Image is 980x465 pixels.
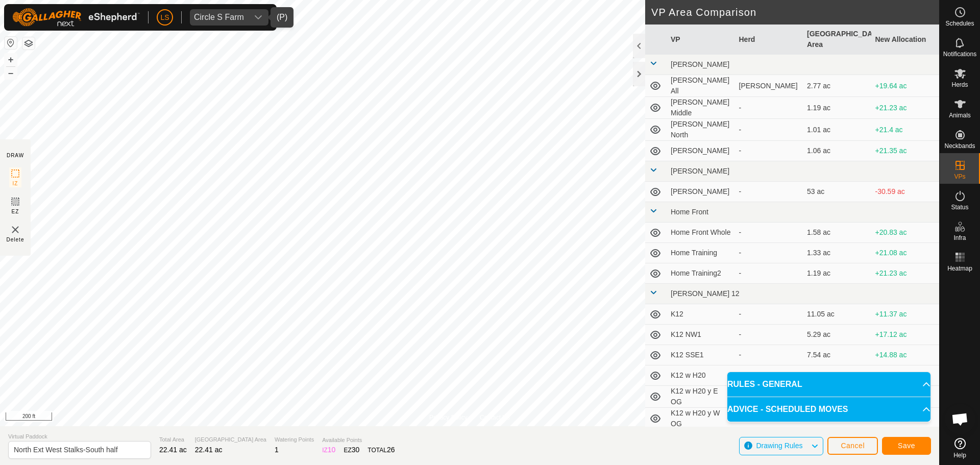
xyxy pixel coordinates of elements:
[827,437,878,455] button: Cancel
[739,350,799,360] div: -
[322,445,335,455] div: IZ
[739,103,799,113] div: -
[951,82,968,88] span: Herds
[387,446,395,454] span: 26
[871,141,940,161] td: +21.35 ac
[667,345,735,365] td: K12 SSE1
[735,25,803,55] th: Herd
[739,81,799,91] div: [PERSON_NAME]
[739,370,799,381] div: -
[322,436,395,445] span: Available Points
[667,141,735,161] td: [PERSON_NAME]
[352,446,360,454] span: 30
[727,403,848,415] span: ADVICE - SCHEDULED MOVES
[5,37,17,49] button: Reset Map
[7,236,24,243] span: Delete
[727,397,930,422] p-accordion-header: ADVICE - SCHEDULED MOVES
[871,182,940,202] td: -30.59 ac
[803,25,871,55] th: [GEOGRAPHIC_DATA] Area
[727,378,802,390] span: RULES - GENERAL
[195,446,223,454] span: 22.41 ac
[12,8,140,27] img: Gallagher Logo
[803,345,871,365] td: 7.54 ac
[803,97,871,119] td: 1.19 ac
[480,413,510,422] a: Contact Us
[953,452,966,458] span: Help
[671,167,729,175] span: [PERSON_NAME]
[951,204,968,210] span: Status
[190,9,248,26] span: Circle S Farm
[803,182,871,202] td: 53 ac
[882,437,931,455] button: Save
[367,445,395,455] div: TOTAL
[739,186,799,197] div: -
[5,54,17,66] button: +
[803,304,871,325] td: 11.05 ac
[871,97,940,119] td: +21.23 ac
[803,119,871,141] td: 1.01 ac
[739,248,799,258] div: -
[871,25,940,55] th: New Allocation
[871,243,940,263] td: +21.08 ac
[803,325,871,345] td: 5.29 ac
[756,442,802,450] span: Drawing Rules
[871,365,940,386] td: +11.42 ac
[328,446,336,454] span: 10
[195,435,266,444] span: [GEOGRAPHIC_DATA] Area
[739,309,799,320] div: -
[871,223,940,243] td: +20.83 ac
[667,304,735,325] td: K12
[727,372,930,397] p-accordion-header: RULES - GENERAL
[22,37,35,50] button: Map Layers
[667,119,735,141] td: [PERSON_NAME] North
[667,386,735,408] td: K12 w H20 y E OG
[667,75,735,97] td: [PERSON_NAME] All
[667,243,735,263] td: Home Training
[940,434,980,462] a: Help
[871,263,940,284] td: +21.23 ac
[803,365,871,386] td: 11 ac
[651,6,939,18] h2: VP Area Comparison
[898,442,915,450] span: Save
[739,227,799,238] div: -
[9,224,21,236] img: VP
[739,329,799,340] div: -
[667,223,735,243] td: Home Front Whole
[803,243,871,263] td: 1.33 ac
[945,20,974,27] span: Schedules
[667,25,735,55] th: VP
[667,182,735,202] td: [PERSON_NAME]
[739,268,799,279] div: -
[953,235,966,241] span: Infra
[159,446,187,454] span: 22.41 ac
[8,432,151,441] span: Virtual Paddock
[275,446,279,454] span: 1
[667,408,735,430] td: K12 w H20 y W OG
[12,208,19,215] span: EZ
[194,13,244,21] div: Circle S Farm
[949,112,971,118] span: Animals
[13,180,18,187] span: IZ
[945,404,975,434] div: Open chat
[344,445,359,455] div: EZ
[803,75,871,97] td: 2.77 ac
[160,12,169,23] span: LS
[5,67,17,79] button: –
[671,60,729,68] span: [PERSON_NAME]
[159,435,187,444] span: Total Area
[248,9,268,26] div: dropdown trigger
[671,289,740,298] span: [PERSON_NAME] 12
[667,365,735,386] td: K12 w H20
[871,304,940,325] td: +11.37 ac
[803,263,871,284] td: 1.19 ac
[275,435,314,444] span: Watering Points
[671,208,708,216] span: Home Front
[803,141,871,161] td: 1.06 ac
[947,265,972,272] span: Heatmap
[871,325,940,345] td: +17.12 ac
[429,413,468,422] a: Privacy Policy
[871,345,940,365] td: +14.88 ac
[7,152,24,159] div: DRAW
[803,223,871,243] td: 1.58 ac
[667,97,735,119] td: [PERSON_NAME] Middle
